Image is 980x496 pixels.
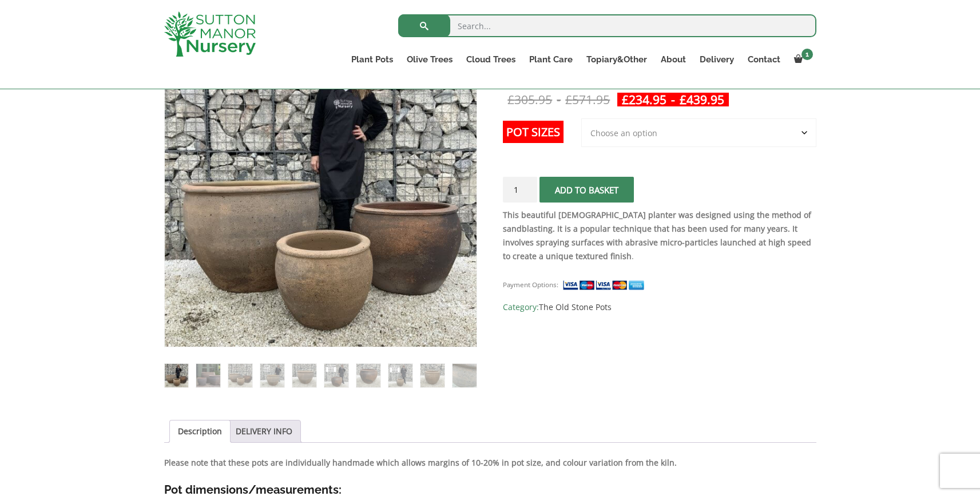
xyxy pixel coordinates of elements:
a: Topiary&Other [580,51,654,68]
span: £ [680,92,687,108]
a: Cloud Trees [459,51,522,68]
a: Delivery [693,51,741,68]
img: The Ha Long Bay Old Stone Plant Pots - Image 2 [196,364,220,387]
a: 1 [787,51,816,68]
a: The Old Stone Pots [539,301,612,312]
img: The Ha Long Bay Old Stone Plant Pots - Image 6 [324,364,348,387]
bdi: 571.95 [565,92,610,108]
span: £ [507,92,514,108]
img: The Ha Long Bay Old Stone Plant Pots - Image 5 [292,364,316,387]
img: logo [164,11,256,57]
a: About [654,51,693,68]
a: Description [178,420,222,442]
input: Product quantity [503,177,537,203]
img: The Ha Long Bay Old Stone Plant Pots [165,364,188,387]
p: . [503,208,816,263]
strong: Please note that these pots are individually handmade which allows margins of 10-20% in pot size,... [164,457,677,468]
ins: - [617,93,729,106]
span: £ [565,92,572,108]
span: 1 [802,49,813,60]
img: payment supported [562,279,648,291]
label: Pot Sizes [503,121,564,143]
a: Contact [741,51,787,68]
a: DELIVERY INFO [236,420,292,442]
bdi: 439.95 [680,92,724,108]
img: The Ha Long Bay Old Stone Plant Pots - Image 8 [388,364,412,387]
img: The Ha Long Bay Old Stone Plant Pots - Image 4 [260,364,284,387]
a: Olive Trees [400,51,459,68]
del: - [503,93,614,106]
span: Category: [503,300,816,314]
bdi: 305.95 [507,92,552,108]
bdi: 234.95 [622,92,666,108]
input: Search... [398,14,816,37]
a: Plant Pots [344,51,400,68]
img: The Ha Long Bay Old Stone Plant Pots - Image 10 [453,364,476,387]
img: The Ha Long Bay Old Stone Plant Pots - Image 3 [228,364,252,387]
img: The Ha Long Bay Old Stone Plant Pots - Image 7 [356,364,380,387]
span: £ [622,92,629,108]
small: Payment Options: [503,280,558,289]
button: Add to basket [539,177,634,203]
strong: This beautiful [DEMOGRAPHIC_DATA] planter was designed using the method of sandblasting. It is a ... [503,209,811,261]
a: Plant Care [522,51,580,68]
img: The Ha Long Bay Old Stone Plant Pots - Image 9 [420,364,444,387]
